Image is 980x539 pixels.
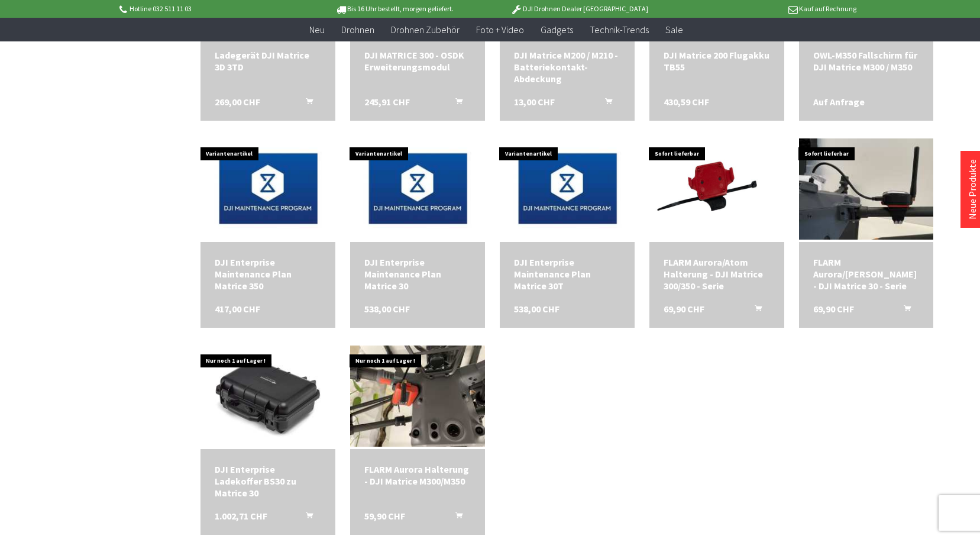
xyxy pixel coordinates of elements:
[200,138,335,240] img: DJI Enterprise Maintenance Plan Matrice 350
[364,303,410,315] span: 538,00 CHF
[215,256,321,292] div: DJI Enterprise Maintenance Plan Matrice 350
[215,256,321,292] a: DJI Enterprise Maintenance Plan Matrice 350 417,00 CHF
[514,256,620,292] a: DJI Enterprise Maintenance Plan Matrice 30T 538,00 CHF
[364,463,471,487] div: FLARM Aurora Halterung - DJI Matrice M300/M350
[364,256,471,292] div: DJI Enterprise Maintenance Plan Matrice 30
[591,96,619,111] button: In den Warenkorb
[590,24,649,35] span: Technik-Trends
[391,24,460,35] span: Drohnen Zubehör
[672,2,856,16] p: Kauf auf Rechnung
[441,510,470,525] button: In den Warenkorb
[813,256,920,292] div: FLARM Aurora/[PERSON_NAME] - DJI Matrice 30 - Serie
[487,2,671,16] p: DJI Drohnen Dealer [GEOGRAPHIC_DATA]
[740,303,769,318] button: In den Warenkorb
[364,49,471,73] div: DJI MATRICE 300 - OSDK Erweiterungsmodul
[364,510,405,522] span: 59,90 CHF
[215,510,267,522] span: 1.002,71 CHF
[664,256,770,292] a: FLARM Aurora/Atom Halterung - DJI Matrice 300/350 - Serie 69,90 CHF In den Warenkorb
[468,18,532,42] a: Foto + Video
[665,24,683,35] span: Sale
[215,303,260,315] span: 417,00 CHF
[581,18,657,42] a: Technik-Trends
[541,24,573,35] span: Gadgets
[215,49,321,73] div: Ladegerät DJI Matrice 3D 3TD
[364,96,410,108] span: 245,91 CHF
[664,256,770,292] div: FLARM Aurora/Atom Halterung - DJI Matrice 300/350 - Serie
[383,18,468,42] a: Drohnen Zubehör
[813,256,920,292] a: FLARM Aurora/[PERSON_NAME] - DJI Matrice 30 - Serie 69,90 CHF In den Warenkorb
[653,135,781,242] img: FLARM Aurora/Atom Halterung - DJI Matrice 300/350 - Serie
[309,24,325,35] span: Neu
[664,49,770,73] a: DJI Matrice 200 Flugakku TB55 430,59 CHF
[813,49,920,73] a: OWL-M350 Fallschirm für DJI Matrice M300 / M350 Auf Anfrage
[813,49,920,73] div: OWL-M350 Fallschirm für DJI Matrice M300 / M350
[813,303,854,315] span: 69,90 CHF
[500,138,635,240] img: DJI Enterprise Maintenance Plan Matrice 30T
[514,49,620,85] div: DJI Matrice M200 / M210 - Batteriekontakt-Abdeckung
[215,96,260,108] span: 269,00 CHF
[215,463,321,499] a: DJI Enterprise Ladekoffer BS30 zu Matrice 30 1.002,71 CHF In den Warenkorb
[200,354,335,438] img: DJI Enterprise Ladekoffer BS30 zu Matrice 30
[890,303,918,318] button: In den Warenkorb
[799,138,934,240] img: FLARM Aurora/Atom Halterung - DJI Matrice 30 - Serie
[215,49,321,73] a: Ladegerät DJI Matrice 3D 3TD 269,00 CHF In den Warenkorb
[118,2,302,16] p: Hotline 032 511 11 03
[514,96,555,108] span: 13,00 CHF
[664,96,709,108] span: 430,59 CHF
[664,303,704,315] span: 69,90 CHF
[301,18,333,42] a: Neu
[350,346,485,447] img: FLARM Aurora Halterung - DJI Matrice M300/M350
[364,256,471,292] a: DJI Enterprise Maintenance Plan Matrice 30 538,00 CHF
[292,510,320,525] button: In den Warenkorb
[350,138,485,240] img: DJI Enterprise Maintenance Plan Matrice 30
[514,256,620,292] div: DJI Enterprise Maintenance Plan Matrice 30T
[341,24,374,35] span: Drohnen
[364,463,471,487] a: FLARM Aurora Halterung - DJI Matrice M300/M350 59,90 CHF In den Warenkorb
[514,303,559,315] span: 538,00 CHF
[364,49,471,73] a: DJI MATRICE 300 - OSDK Erweiterungsmodul 245,91 CHF In den Warenkorb
[966,159,978,220] a: Neue Produkte
[441,96,470,111] button: In den Warenkorb
[302,2,487,16] p: Bis 16 Uhr bestellt, morgen geliefert.
[664,49,770,73] div: DJI Matrice 200 Flugakku TB55
[333,18,383,42] a: Drohnen
[657,18,691,42] a: Sale
[476,24,524,35] span: Foto + Video
[292,96,320,111] button: In den Warenkorb
[813,96,865,108] span: Auf Anfrage
[532,18,581,42] a: Gadgets
[514,49,620,85] a: DJI Matrice M200 / M210 - Batteriekontakt-Abdeckung 13,00 CHF In den Warenkorb
[215,463,321,499] div: DJI Enterprise Ladekoffer BS30 zu Matrice 30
